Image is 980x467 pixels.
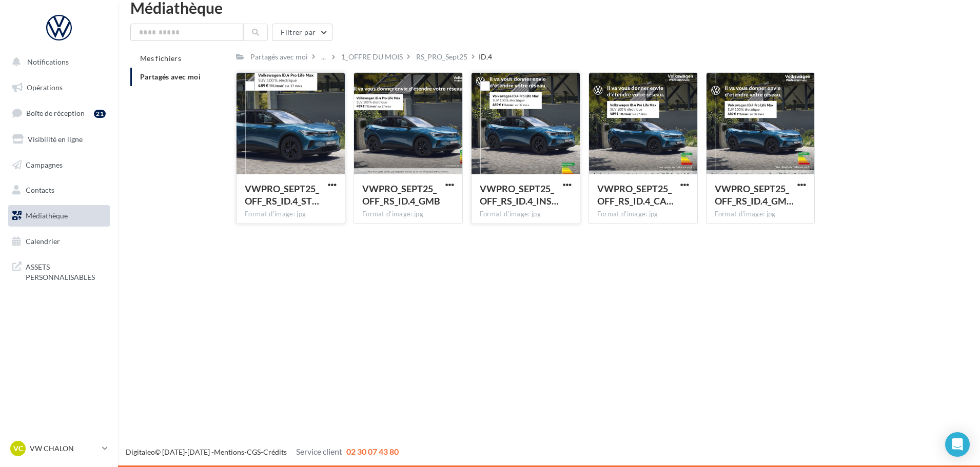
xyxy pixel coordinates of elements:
button: Filtrer par [272,24,332,41]
span: VWPRO_SEPT25_OFF_RS_ID.4_INSTA [480,183,559,207]
span: Service client [296,446,342,456]
a: Digitaleo [126,448,155,456]
span: ASSETS PERSONNALISABLES [26,260,106,282]
a: VC VW CHALON [8,439,110,458]
div: Format d'image: jpg [245,210,337,219]
div: Format d'image: jpg [715,210,807,219]
span: © [DATE]-[DATE] - - - [126,448,399,456]
div: ID.4 [479,52,492,62]
span: Calendrier [26,237,60,246]
a: Opérations [6,77,112,98]
a: Contacts [6,179,112,201]
a: Médiathèque [6,205,112,227]
a: Campagnes [6,154,112,176]
a: Boîte de réception21 [6,102,112,124]
a: Crédits [263,448,287,456]
a: Visibilité en ligne [6,129,112,150]
span: VWPRO_SEPT25_OFF_RS_ID.4_GMB_720x720px [715,183,794,207]
span: VWPRO_SEPT25_OFF_RS_ID.4_CARRE [597,183,674,207]
div: Format d'image: jpg [480,210,572,219]
span: VC [13,443,23,454]
a: Calendrier [6,231,112,252]
span: 02 30 07 43 80 [346,446,399,456]
div: Partagés avec moi [250,52,308,62]
a: CGS [247,448,261,456]
div: 21 [94,110,106,118]
span: VWPRO_SEPT25_OFF_RS_ID.4_GMB [362,183,440,207]
div: RS_PRO_Sept25 [416,52,467,62]
span: Boîte de réception [26,109,85,117]
span: Notifications [27,57,69,66]
p: VW CHALON [30,443,98,454]
a: Mentions [214,448,244,456]
span: Opérations [27,83,63,92]
span: Visibilité en ligne [28,135,83,144]
div: Format d'image: jpg [362,210,454,219]
span: Campagnes [26,160,63,169]
span: Médiathèque [26,211,68,220]
span: Mes fichiers [140,54,181,63]
a: ASSETS PERSONNALISABLES [6,256,112,286]
button: Notifications [6,51,108,73]
span: VWPRO_SEPT25_OFF_RS_ID.4_STORY [245,183,319,207]
span: Contacts [26,186,54,194]
div: Open Intercom Messenger [945,432,970,457]
div: 1_OFFRE DU MOIS [341,52,403,62]
div: Format d'image: jpg [597,210,689,219]
div: ... [319,50,328,64]
span: Partagés avec moi [140,72,201,81]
